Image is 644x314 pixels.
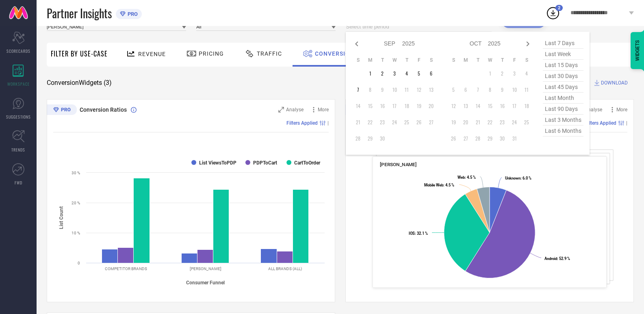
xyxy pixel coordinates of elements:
[508,84,520,96] td: Fri Oct 10 2025
[496,100,508,112] td: Thu Oct 16 2025
[458,175,465,180] tspan: Web
[59,206,64,229] tspan: List Count
[376,84,388,96] td: Tue Sep 09 2025
[138,51,166,57] span: Revenue
[520,67,533,80] td: Sat Oct 04 2025
[543,126,583,136] span: last 6 months
[425,100,437,112] td: Sat Sep 20 2025
[543,38,583,49] span: last 7 days
[401,57,413,63] th: Thursday
[424,183,443,187] tspan: Mobile Web
[543,93,583,104] span: last month
[376,100,388,112] td: Tue Sep 16 2025
[484,116,496,128] td: Wed Oct 22 2025
[346,22,492,32] input: Select time period
[425,116,437,128] td: Sat Sep 27 2025
[447,100,460,112] td: Sun Oct 12 2025
[546,6,560,20] div: Open download list
[352,116,364,128] td: Sun Sep 21 2025
[505,176,520,180] tspan: Unknown
[345,104,375,117] div: Premium
[520,100,533,112] td: Sat Oct 18 2025
[508,67,520,80] td: Fri Oct 03 2025
[47,79,112,87] span: Conversion Widgets ( 3 )
[472,100,484,112] td: Tue Oct 14 2025
[315,50,354,57] span: Conversion
[484,132,496,145] td: Wed Oct 29 2025
[78,261,80,265] text: 0
[413,67,425,80] td: Fri Sep 05 2025
[484,84,496,96] td: Wed Oct 08 2025
[460,132,472,145] td: Mon Oct 27 2025
[543,49,583,60] span: last week
[388,57,401,63] th: Wednesday
[543,71,583,82] span: last 30 days
[413,57,425,63] th: Friday
[126,11,138,17] span: PRO
[190,266,221,271] text: [PERSON_NAME]
[413,84,425,96] td: Fri Sep 12 2025
[484,57,496,63] th: Wednesday
[544,256,557,261] tspan: Android
[352,132,364,145] td: Sun Sep 28 2025
[472,132,484,145] td: Tue Oct 28 2025
[257,50,282,57] span: Traffic
[508,100,520,112] td: Fri Oct 17 2025
[278,107,284,113] svg: Zoom
[364,132,376,145] td: Mon Sep 29 2025
[7,48,30,54] span: SCORECARDS
[80,106,127,113] span: Conversion Ratios
[352,100,364,112] td: Sun Sep 14 2025
[352,84,364,96] td: Sun Sep 07 2025
[601,79,628,87] span: DOWNLOAD
[585,120,616,126] span: Filters Applied
[425,84,437,96] td: Sat Sep 13 2025
[72,201,80,205] text: 20 %
[544,256,570,261] text: : 52.9 %
[616,107,627,113] span: More
[47,104,77,117] div: Premium
[447,116,460,128] td: Sun Oct 19 2025
[268,266,302,271] text: ALL BRANDS (ALL)
[364,84,376,96] td: Mon Sep 08 2025
[496,84,508,96] td: Thu Oct 09 2025
[364,100,376,112] td: Mon Sep 15 2025
[72,171,80,175] text: 30 %
[626,120,627,126] span: |
[380,162,417,167] span: [PERSON_NAME]
[7,81,30,87] span: WORKSPACE
[388,67,401,80] td: Wed Sep 03 2025
[51,49,108,58] span: Filter By Use-Case
[460,57,472,63] th: Monday
[11,147,25,153] span: TRENDS
[105,266,147,271] text: COMPETITOR BRANDS
[460,116,472,128] td: Mon Oct 20 2025
[425,67,437,80] td: Sat Sep 06 2025
[286,107,304,113] span: Analyse
[294,160,321,166] text: CartToOrder
[472,84,484,96] td: Tue Oct 07 2025
[401,67,413,80] td: Thu Sep 04 2025
[484,67,496,80] td: Wed Oct 01 2025
[413,116,425,128] td: Fri Sep 26 2025
[523,39,533,49] div: Next month
[543,115,583,126] span: last 3 months
[496,116,508,128] td: Thu Oct 23 2025
[376,67,388,80] td: Tue Sep 02 2025
[199,160,236,166] text: List ViewsToPDP
[186,280,225,286] tspan: Consumer Funnel
[409,231,428,236] text: : 32.1 %
[376,116,388,128] td: Tue Sep 23 2025
[15,180,22,186] span: FWD
[447,132,460,145] td: Sun Oct 26 2025
[286,120,318,126] span: Filters Applied
[496,67,508,80] td: Thu Oct 02 2025
[388,100,401,112] td: Wed Sep 17 2025
[508,57,520,63] th: Friday
[585,107,602,113] span: Analyse
[425,57,437,63] th: Saturday
[364,116,376,128] td: Mon Sep 22 2025
[401,84,413,96] td: Thu Sep 11 2025
[424,183,454,187] text: : 4.5 %
[352,57,364,63] th: Sunday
